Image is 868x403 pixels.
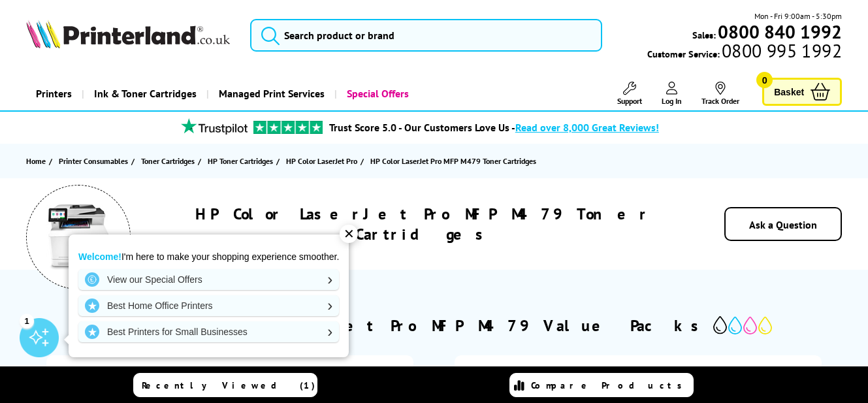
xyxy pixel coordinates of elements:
b: 0800 840 1992 [718,20,842,44]
span: 0800 995 1992 [720,44,842,57]
p: I'm here to make your shopping experience smoother. [78,251,339,263]
span: Ink & Toner Cartridges [94,77,197,110]
a: Compare Products [509,373,694,397]
a: Ink & Toner Cartridges [82,77,206,110]
a: Printers [26,77,82,110]
span: Read over 8,000 Great Reviews! [515,121,659,134]
a: HP Toner Cartridges [208,154,276,168]
a: Special Offers [334,77,419,110]
a: Best Printers for Small Businesses [78,321,339,342]
a: Trust Score 5.0 - Our Customers Love Us -Read over 8,000 Great Reviews! [329,121,659,134]
a: Toner Cartridges [141,154,198,168]
a: Log In [662,82,682,106]
a: Ask a Question [749,218,817,231]
a: Genuine HP 415X High Yield Toner Cartridge Value Pack CMY (6K Pages) K (7.5K Pages) [468,365,804,399]
span: Toner Cartridges [141,154,195,168]
a: Basket 0 [762,78,842,106]
span: Mon - Fri 9:00am - 5:30pm [754,10,842,22]
img: Printerland Logo [26,20,230,48]
a: Printerland Logo [26,20,234,51]
span: Customer Service: [647,44,842,60]
a: Best Home Office Printers [78,295,339,316]
a: Recently Viewed (1) [133,373,317,397]
span: 0 [756,72,773,88]
span: Printer Consumables [59,154,128,168]
span: Support [617,96,642,106]
a: Genuine HP 415A Toner Cartridge Value Pack CMY (2.1K Pages) K (2.4K Pages) [59,365,367,399]
span: HP Toner Cartridges [208,154,273,168]
h1: HP Color LaserJet Pro MFP M479 Toner Cartridges [163,204,684,244]
span: HP Color LaserJet Pro [286,154,357,168]
strong: Welcome! [78,251,121,262]
span: Compare Products [531,379,689,391]
input: Search product or brand [250,19,602,52]
a: View our Special Offers [78,269,339,290]
a: 0800 840 1992 [716,25,842,38]
img: HP Color LaserJet Pro MFP M479 Multifunction Printer Toner Cartridges [46,204,111,270]
span: Basket [774,83,804,101]
div: ✕ [340,225,358,243]
img: trustpilot rating [175,118,253,135]
div: 1 [20,314,34,328]
a: Printer Consumables [59,154,131,168]
a: Managed Print Services [206,77,334,110]
a: Track Order [701,82,739,106]
span: HP Color LaserJet Pro MFP M479 Toner Cartridges [370,156,536,166]
h2: HP Color LaserJet Pro MFP M479 Value Packs [162,315,707,336]
a: Home [26,154,49,168]
span: Sales: [692,29,716,41]
a: HP Color LaserJet Pro [286,154,361,168]
a: Support [617,82,642,106]
span: Recently Viewed (1) [142,379,315,391]
img: trustpilot rating [253,121,323,134]
span: Log In [662,96,682,106]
